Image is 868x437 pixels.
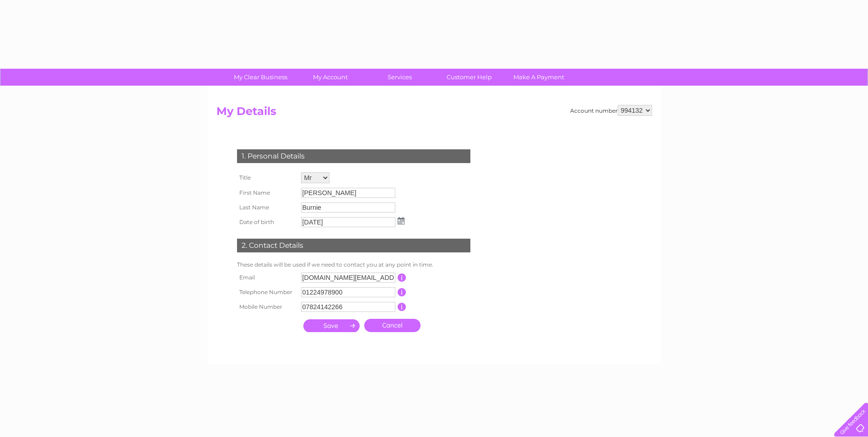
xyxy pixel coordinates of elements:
[501,69,577,86] a: Make A Payment
[235,270,299,285] th: Email
[292,69,368,86] a: My Account
[398,288,406,296] input: Information
[223,69,298,86] a: My Clear Business
[235,200,299,215] th: Last Name
[235,215,299,229] th: Date of birth
[235,186,299,200] th: First Name
[362,69,437,86] a: Services
[570,105,652,116] div: Account number
[237,149,470,163] div: 1. Personal Details
[235,300,299,314] th: Mobile Number
[303,319,360,332] input: Submit
[235,259,473,270] td: These details will be used if we need to contact you at any point in time.
[235,285,299,300] th: Telephone Number
[398,303,406,311] input: Information
[398,217,404,224] img: ...
[398,273,406,282] input: Information
[235,170,299,186] th: Title
[364,319,421,332] a: Cancel
[431,69,507,86] a: Customer Help
[216,105,652,122] h2: My Details
[237,239,470,252] div: 2. Contact Details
